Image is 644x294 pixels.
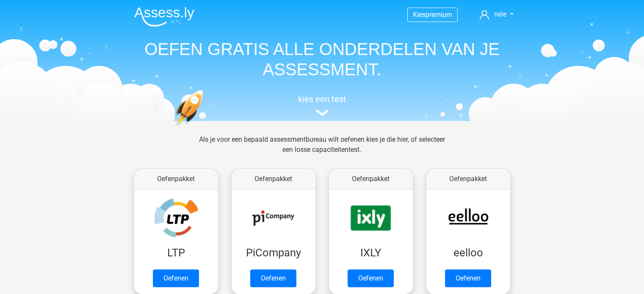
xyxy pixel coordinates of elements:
h5: kies een test [127,94,517,104]
div: Als je voor een bepaald assessmentbureau wilt oefenen kies je die hier, of selecteer een losse ca... [192,135,452,165]
span: Kies [413,11,426,19]
img: oefenen [174,90,236,166]
a: Oefenen [153,269,199,287]
a: Oefenen [445,269,491,287]
span: nele [494,10,506,18]
h1: OEFEN GRATIS ALLE ONDERDELEN VAN JE ASSESSMENT. [127,39,517,80]
img: assessment [316,110,329,116]
a: Kiespremium [408,9,457,20]
a: Oefenen [250,269,296,287]
img: Assessly [134,7,194,27]
a: kies een test [127,94,517,116]
a: nele [476,9,517,19]
a: Oefenen [348,269,394,287]
span: premium [426,11,452,19]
